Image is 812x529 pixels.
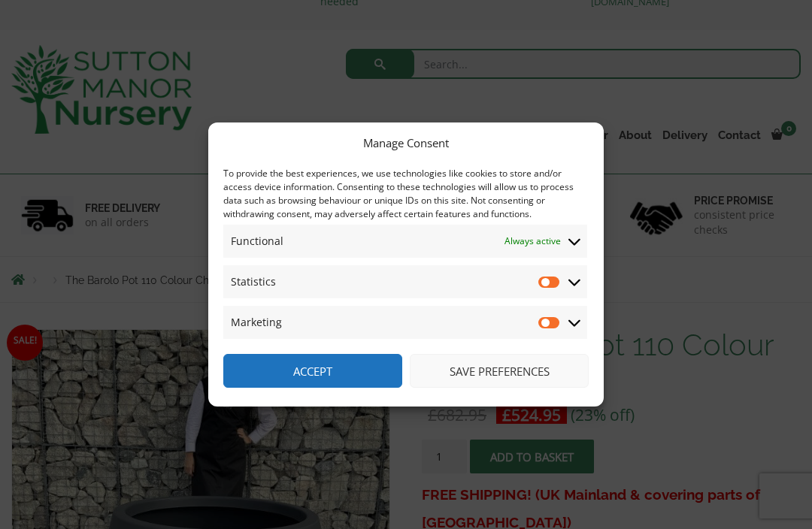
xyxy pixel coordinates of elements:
[223,265,587,298] summary: Statistics
[363,134,449,152] div: Manage Consent
[223,354,402,388] button: Accept
[231,273,276,291] span: Statistics
[504,232,561,250] span: Always active
[410,354,589,388] button: Save preferences
[223,167,587,221] div: To provide the best experiences, we use technologies like cookies to store and/or access device i...
[231,232,283,250] span: Functional
[223,225,587,258] summary: Functional Always active
[231,313,282,331] span: Marketing
[223,306,587,339] summary: Marketing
